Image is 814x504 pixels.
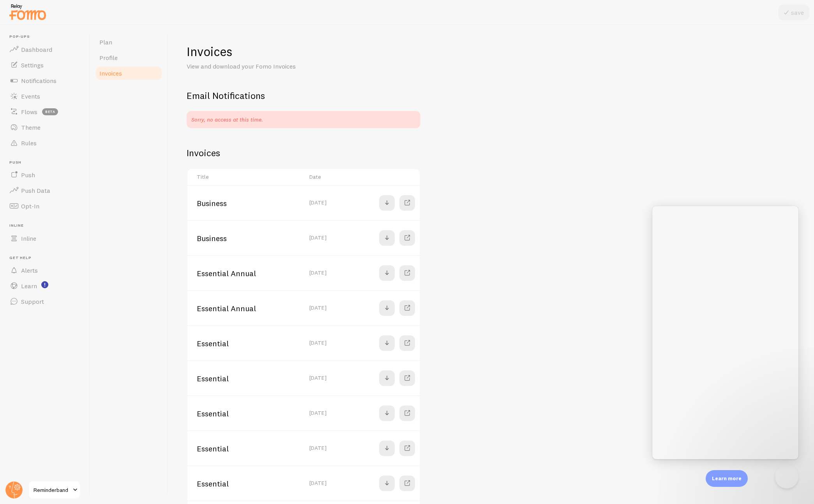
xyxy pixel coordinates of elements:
a: Flows beta [5,104,85,120]
a: Reminderband [28,481,81,499]
span: Inline [21,234,36,242]
span: Push [21,171,35,179]
span: Plan [99,38,112,46]
td: [DATE] [305,360,347,395]
td: Essential [187,360,305,395]
h1: Invoices [187,44,795,60]
span: Rules [21,139,37,147]
a: Settings [5,57,85,73]
td: [DATE] [305,220,347,255]
span: Reminderband [34,485,71,495]
span: Settings [21,61,44,69]
span: Dashboard [21,46,52,53]
td: Essential Annual [187,290,305,325]
td: [DATE] [305,465,347,500]
td: Business [187,220,305,255]
span: Invoices [99,69,122,77]
a: Profile [95,50,163,65]
span: Events [21,92,40,100]
span: Profile [99,54,118,62]
a: Learn [5,278,85,294]
span: Support [21,298,44,305]
a: Support [5,294,85,309]
td: Essential [187,395,305,430]
h2: Invoices [187,147,795,159]
iframe: Help Scout Beacon - Close [775,465,798,488]
a: Invoices [95,65,163,81]
td: Essential [187,465,305,500]
a: Push [5,167,85,183]
a: Push Data [5,183,85,198]
td: [DATE] [305,185,347,220]
img: fomo-relay-logo-orange.svg [8,2,47,22]
a: Dashboard [5,42,85,57]
td: Essential Annual [187,255,305,290]
iframe: Help Scout Beacon - Live Chat, Contact Form, and Knowledge Base [652,206,798,459]
p: Sorry, no access at this time. [191,116,416,123]
td: [DATE] [305,255,347,290]
td: Essential [187,325,305,360]
a: Alerts [5,263,85,278]
td: [DATE] [305,325,347,360]
a: Events [5,88,85,104]
span: Theme [21,123,41,131]
span: Get Help [9,256,85,261]
span: Opt-In [21,202,39,210]
td: [DATE] [305,395,347,430]
h2: Email Notifications [187,90,420,102]
p: View and download your Fomo Invoices [187,62,374,71]
svg: <p>Watch New Feature Tutorials!</p> [41,281,48,288]
a: Plan [95,34,163,50]
td: [DATE] [305,430,347,465]
span: Pop-ups [9,34,85,39]
th: Title [187,169,305,185]
th: Date [305,169,347,185]
span: Push Data [21,187,50,194]
a: Opt-In [5,198,85,214]
p: Learn more [712,475,742,482]
td: [DATE] [305,290,347,325]
a: Inline [5,231,85,246]
td: Essential [187,430,305,465]
td: Business [187,185,305,220]
div: Learn more [706,470,748,487]
span: Push [9,160,85,165]
a: Theme [5,120,85,135]
span: Notifications [21,77,57,85]
span: Alerts [21,266,38,274]
span: beta [42,108,58,115]
span: Inline [9,223,85,228]
span: Learn [21,282,37,290]
a: Rules [5,135,85,151]
a: Notifications [5,73,85,88]
span: Flows [21,108,37,116]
